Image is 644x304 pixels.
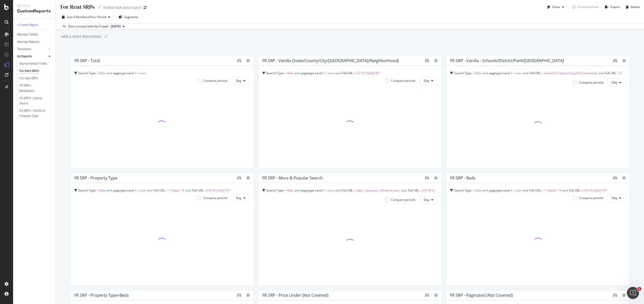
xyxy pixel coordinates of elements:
[335,71,340,75] span: and
[613,58,617,62] div: binoculars
[287,71,293,75] span: Web
[19,68,39,74] div: For Rent SRPs
[113,188,137,193] span: pagetype Level 1
[99,71,105,75] span: Web
[613,293,617,297] div: binoculars
[17,47,31,52] div: Templates
[117,13,140,21] button: Segments
[579,80,603,85] div: Compare periods
[106,188,112,193] span: and
[266,71,284,75] span: Search Type
[583,188,607,193] span: (?:[^/]*\/){5}[^/]*
[637,287,641,291] span: 1
[482,71,488,75] span: and
[342,71,353,75] span: Full URL
[353,71,355,75] span: =
[19,108,52,119] a: FS SRPs - Vanilla & Property Type
[99,188,105,193] span: Web
[203,79,228,83] div: Compare periods
[19,96,52,106] a: FS SRPs - Listing Status
[113,71,137,75] span: pagetype Level 1
[544,188,561,193] span: ^.*/beds-.*$
[140,71,146,75] span: rent
[613,176,617,180] div: binoculars
[154,188,165,193] span: Full URL
[68,24,109,29] div: Data crossed with the Crawls
[74,293,129,298] div: FR SRP - Property Type+Beds
[425,58,429,62] div: binoculars
[17,22,38,28] div: + Create Report
[78,71,96,75] span: Search Type
[391,198,415,202] div: Compare periods
[454,188,472,193] span: Search Type
[523,188,528,193] span: and
[598,71,604,75] span: and
[545,3,566,11] button: Clone
[17,32,38,37] div: Manage Tables
[67,15,86,19] span: Last 3 Months
[335,188,340,193] span: and
[60,13,112,21] button: Last 3 MonthsvsPrev. Period
[207,188,230,193] span: (?:[^/]*\/){5}[^/]*
[446,173,630,286] div: FR SRP - BedsSearch Type = Webandpagetype Level 1 = rentandFull URL = ^.*/beds-.*$andFull URL = (...
[86,15,106,19] span: vs Prev. Period
[109,23,127,29] button: [DATE]
[19,61,47,66] div: Brand/Hybrid Traffic
[204,188,206,193] span: =
[147,188,152,193] span: and
[17,39,39,45] div: Manage Reports
[581,188,583,193] span: =
[60,3,95,11] div: For Rent SRPs
[552,5,560,9] div: Clone
[326,71,327,75] span: =
[17,54,47,59] a: All Reports
[262,58,399,63] div: FR SRP - Vanilla (State/County/City/[GEOGRAPHIC_DATA]/Neighborhood)
[562,188,568,193] span: and
[605,71,616,75] span: Full URL
[489,71,513,75] span: pagetype Level 1
[569,188,580,193] span: Full URL
[17,39,52,45] a: Manage Reports
[450,175,476,180] div: FR SRP - Beds
[98,5,101,9] i: Edit report name
[104,35,108,38] i: Edit report name
[262,293,329,298] div: FR SRP - Price under (Not Covered)
[17,54,32,59] div: All Reports
[237,176,241,180] div: binoculars
[96,71,98,75] span: =
[612,80,617,85] span: Day
[232,77,250,85] button: Day
[425,176,429,180] div: binoculars
[424,198,429,202] span: Day
[603,3,620,11] button: Export
[103,5,141,10] div: Realtor Bulk Data Export
[186,188,191,193] span: and
[425,293,429,297] div: binoculars
[326,188,327,193] span: =
[579,196,603,200] div: Compare periods
[74,175,117,180] div: FR SRP - Property Type
[454,71,472,75] span: Search Type
[19,83,52,94] a: FR SRPs - Breakdown
[482,188,488,193] span: and
[472,188,474,193] span: =
[513,188,515,193] span: =
[19,76,38,81] div: For Sale SRPs
[237,58,241,62] div: binoculars
[17,8,52,14] div: CustomReports
[570,3,599,11] button: loadingSchedule Email
[19,76,52,81] a: For Sale SRPs
[544,71,597,75] span: /schools/|/district/|/park/|/university/
[295,188,300,193] span: and
[489,188,513,193] span: pagetype Level 1
[607,194,626,202] button: Day
[111,24,121,29] span: 2025 Jan. 17th
[353,188,355,193] span: =
[513,71,515,75] span: =
[475,188,481,193] span: Web
[262,175,323,180] div: FR SRP - More & Popular Search
[165,188,167,193] span: =
[450,58,564,63] div: FR SRP - Vanilla - Schools/District/Park/[GEOGRAPHIC_DATA]
[475,71,481,75] span: Web
[529,188,541,193] span: Full URL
